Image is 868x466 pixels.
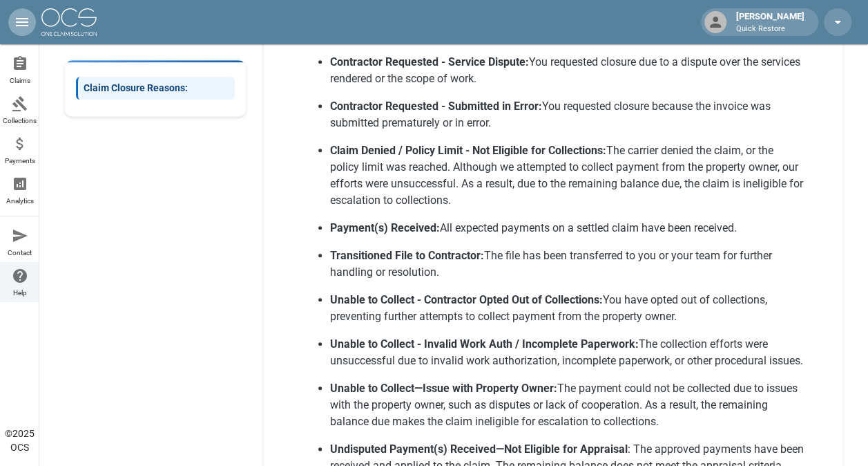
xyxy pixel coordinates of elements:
span: The collection efforts were unsuccessful due to invalid work authorization, incomplete paperwork,... [330,337,803,367]
button: open drawer [8,8,36,36]
span: You requested closure due to a dispute over the services rendered or the scope of work. [330,55,803,85]
div: © 2025 OCS [5,427,35,454]
span: Payments [5,158,35,165]
span: The payment could not be collected due to issues with the property owner, such as disputes or lac... [330,382,800,428]
span: Contact [8,250,32,257]
p: Quick Restore [736,24,804,35]
span: Claims [10,77,30,84]
span: Contractor Requested - Service Dispute: [330,55,529,68]
p: Claim Closure Reasons: [84,81,229,95]
span: The carrier denied the claim, or the policy limit was reached. Although we attempted to collect p... [330,144,806,207]
span: Analytics [6,198,34,205]
span: You requested closure because the invoice was submitted prematurely or in error. [330,100,773,129]
span: Undisputed Payment(s) Received—Not Eligible for Appraisal [330,442,628,456]
span: Transitioned File to Contractor: [330,249,484,262]
span: Claim Denied / Policy Limit - Not Eligible for Collections: [330,144,606,157]
span: Unable to Collect - Invalid Work Auth / Incomplete Paperwork: [330,337,639,351]
span: The file has been transferred to you or your team for further handling or resolution. [330,249,775,279]
span: Payment(s) Received: [330,221,440,234]
span: Help [13,290,27,297]
span: You have opted out of collections, preventing further attempts to collect payment from the proper... [330,293,770,323]
span: Unable to Collect - Contractor Opted Out of Collections: [330,293,603,306]
img: ocs-logo-white-transparent.png [41,8,97,36]
span: All expected payments on a settled claim have been received. [440,221,737,234]
span: Collections [3,118,37,124]
div: [PERSON_NAME] [731,10,810,35]
span: Contractor Requested - Submitted in Error: [330,100,542,113]
span: Unable to Collect—Issue with Property Owner: [330,382,557,395]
